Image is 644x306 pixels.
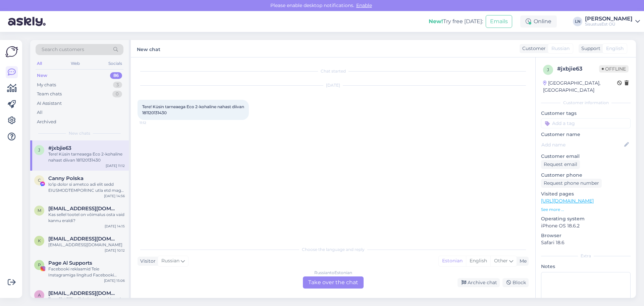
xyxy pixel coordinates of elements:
div: Customer [520,45,546,52]
p: Safari 18.6 [541,239,631,246]
span: m [38,208,41,213]
div: 86 [110,72,122,79]
span: Enable [354,2,374,8]
span: Other [494,258,508,264]
p: Visited pages [541,190,631,198]
span: Offline [599,65,629,73]
span: Search customers [42,46,84,53]
div: My chats [37,82,56,88]
span: alla.fedotova.777@gmail.com [48,290,118,296]
span: P [38,262,41,267]
div: Choose the language and reply [138,247,529,253]
div: Online [520,15,557,28]
span: Canny Polska [48,175,84,181]
p: See more ... [541,207,631,213]
div: Customer information [541,100,631,106]
b: New! [429,18,443,25]
input: Add name [541,141,623,148]
div: Estonian [439,256,466,266]
div: Team chats [37,91,62,97]
a: [URL][DOMAIN_NAME] [541,198,594,204]
p: Browser [541,232,631,239]
div: Web [69,59,81,68]
span: Russian [551,45,570,52]
div: Archived [37,119,56,125]
div: Extra [541,253,631,259]
div: AI Assistant [37,100,62,107]
span: maritleito@gmail.com [48,206,118,212]
div: Try free [DATE]: [429,17,483,26]
div: Socials [107,59,123,68]
span: New chats [69,130,90,136]
span: a [38,293,41,298]
div: [DATE] [138,82,529,88]
div: Request phone number [541,179,602,188]
span: j [38,147,40,152]
div: [DATE] 15:06 [104,278,125,283]
div: Archive chat [458,278,500,287]
div: [EMAIL_ADDRESS][DOMAIN_NAME] [48,242,125,248]
input: Add a tag [541,118,631,128]
div: [PERSON_NAME] [585,16,633,21]
div: lo'ip dolor si ametco adi elit sedd EIUSMODTEMPORINC utla etd magn aliquaenima minimven. quisnos ... [48,181,125,193]
span: English [606,45,624,52]
div: Facebooki reklaamid Teie Instagramiga lingitud Facebooki konto on identiteedivarguse kahtluse tõt... [48,266,125,278]
div: 0 [112,91,122,97]
span: C [38,178,41,183]
span: 11:12 [140,120,165,125]
label: New chat [137,44,160,53]
p: Customer name [541,131,631,138]
button: Emails [486,15,512,28]
div: Request email [541,160,580,169]
div: English [466,256,490,266]
div: Visitor [138,258,156,265]
div: All [37,109,43,116]
p: iPhone OS 18.6.2 [541,222,631,229]
div: Support [579,45,600,52]
p: Notes [541,263,631,270]
p: Customer email [541,153,631,160]
div: [DATE] 11:12 [106,163,125,168]
span: kaililottajuhkam@gmail.com [48,236,118,242]
div: LN [573,17,582,26]
div: SisustusEst OÜ [585,21,633,27]
p: Customer phone [541,172,631,179]
div: Chat started [138,68,529,74]
div: [GEOGRAPHIC_DATA], [GEOGRAPHIC_DATA] [543,80,617,94]
div: All [36,59,43,68]
a: [PERSON_NAME]SisustusEst OÜ [585,16,640,27]
div: Kas sellel tootel on võimalus osta vaid kannu eraldi? [48,212,125,224]
div: Block [502,278,529,287]
p: Customer tags [541,110,631,117]
div: Russian to Estonian [314,270,352,276]
span: Tere! Küsin tarneaega Eco 2-kohaline nahast diivan 181120131430 [142,104,244,115]
div: Tere! Küsin tarneaega Eco 2-kohaline nahast diivan 181120131430 [48,151,125,163]
span: j [547,67,549,72]
div: [DATE] 14:56 [104,193,125,199]
div: [DATE] 10:12 [105,248,125,253]
div: # jxbjie63 [557,65,599,73]
div: Me [517,258,527,265]
div: [DATE] 14:15 [105,224,125,229]
div: Take over the chat [303,276,364,289]
span: Russian [161,257,179,265]
div: New [37,72,47,79]
div: 3 [113,82,122,88]
span: Page Al Supports [48,260,92,266]
span: #jxbjie63 [48,145,71,151]
img: Askly Logo [5,45,18,58]
span: k [38,238,41,243]
p: Operating system [541,215,631,222]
